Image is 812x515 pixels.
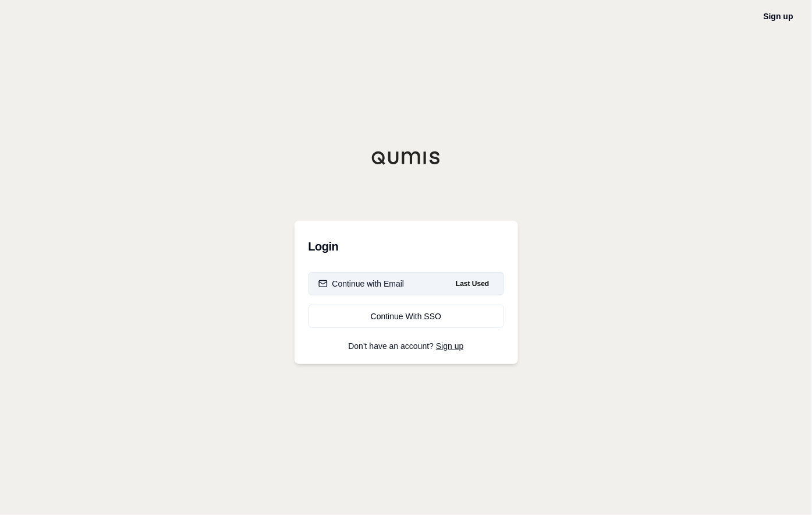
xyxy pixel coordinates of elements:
button: Continue with EmailLast Used [309,272,504,295]
div: Continue with Email [318,278,405,290]
p: Don't have an account? [309,342,504,350]
img: Qumis [371,151,441,165]
a: Sign up [436,341,463,351]
a: Sign up [764,12,793,21]
span: Last Used [451,277,494,291]
a: Continue With SSO [309,305,504,328]
h3: Login [309,235,504,258]
div: Continue With SSO [318,311,494,322]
